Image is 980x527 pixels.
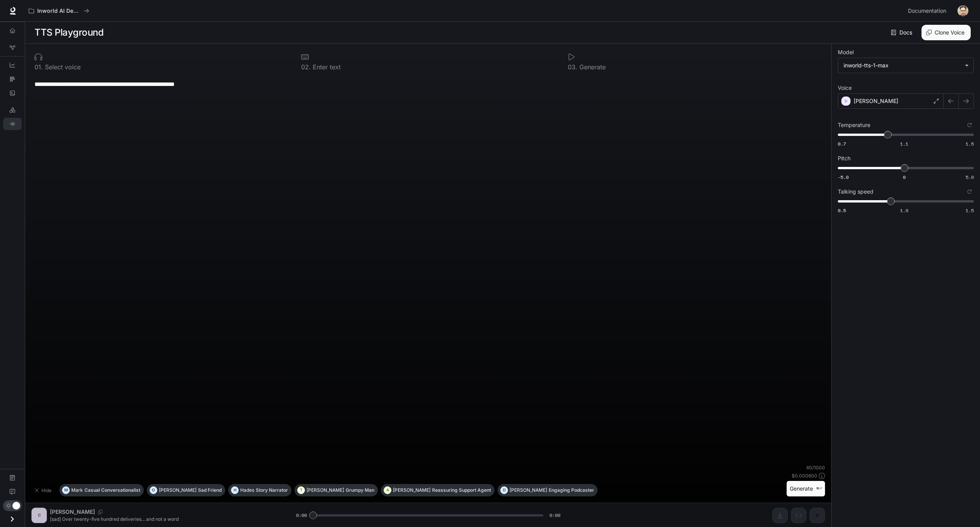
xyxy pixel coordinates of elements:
[838,174,849,180] span: -5.0
[568,64,577,70] p: 0 3 .
[34,25,103,40] h1: TTS Playground
[62,484,69,496] div: M
[498,484,598,496] button: D[PERSON_NAME]Engaging Podcaster
[900,141,908,147] span: 1.1
[3,87,22,99] a: Logs
[958,5,968,16] img: User avatar
[59,484,144,496] button: MMarkCasual Conversationalist
[816,486,822,491] p: ⌘⏎
[37,8,81,14] p: Inworld AI Demos
[3,472,22,484] a: Documentation
[854,97,898,105] p: [PERSON_NAME]
[3,118,22,130] a: TTS Playground
[838,156,851,161] p: Pitch
[903,174,906,180] span: 0
[838,50,854,55] p: Model
[844,62,961,69] div: inworld-tts-1-max
[240,488,254,493] p: Hades
[432,488,491,493] p: Reassuring Support Agent
[900,207,908,214] span: 1.0
[966,207,974,214] span: 1.5
[577,64,606,70] p: Generate
[150,484,157,496] div: O
[301,64,311,70] p: 0 2 .
[838,85,852,91] p: Voice
[311,64,341,70] p: Enter text
[43,64,81,70] p: Select voice
[3,59,22,71] a: Dashboards
[31,484,56,496] button: Hide
[965,121,974,129] button: Reset to default
[955,3,971,19] button: User avatar
[298,484,305,496] div: T
[3,486,22,498] a: Feedback
[3,511,21,527] button: Open drawer
[838,207,846,214] span: 0.5
[889,25,915,40] a: Docs
[966,141,974,147] span: 1.5
[84,488,140,493] p: Casual Conversationalist
[159,488,196,493] p: [PERSON_NAME]
[381,484,494,496] button: A[PERSON_NAME]Reassuring Support Agent
[966,174,974,180] span: 5.0
[3,41,22,54] a: Graph Registry
[838,189,873,194] p: Talking speed
[12,501,20,510] span: Dark mode toggle
[384,484,391,496] div: A
[71,488,83,493] p: Mark
[147,484,225,496] button: O[PERSON_NAME]Sad Friend
[393,488,431,493] p: [PERSON_NAME]
[510,488,547,493] p: [PERSON_NAME]
[787,481,825,497] button: Generate⌘⏎
[3,73,22,85] a: Traces
[838,122,870,128] p: Temperature
[256,488,288,493] p: Story Narrator
[908,6,946,16] span: Documentation
[3,104,22,116] a: LLM Playground
[228,484,291,496] button: HHadesStory Narrator
[965,187,974,196] button: Reset to default
[198,488,222,493] p: Sad Friend
[501,484,508,496] div: D
[231,484,238,496] div: H
[34,64,43,70] p: 0 1 .
[307,488,344,493] p: [PERSON_NAME]
[346,488,374,493] p: Grumpy Man
[838,58,973,73] div: inworld-tts-1-max
[792,472,817,479] p: $ 0.000600
[921,25,971,40] button: Clone Voice
[295,484,378,496] button: T[PERSON_NAME]Grumpy Man
[905,3,952,19] a: Documentation
[838,141,846,147] span: 0.7
[3,24,22,37] a: Overview
[549,488,594,493] p: Engaging Podcaster
[806,464,825,471] p: 60 / 1000
[25,3,93,19] button: All workspaces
